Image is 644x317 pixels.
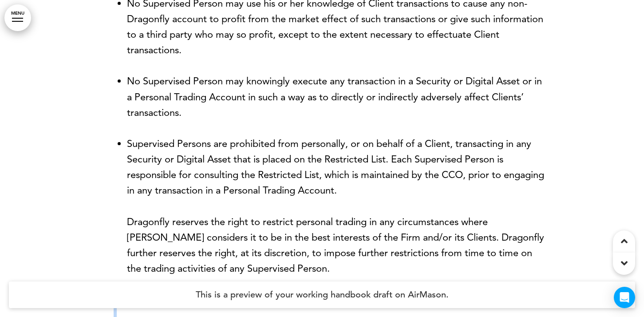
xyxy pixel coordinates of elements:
[614,287,635,308] div: Open Intercom Messenger
[127,136,544,277] li: Supervised Persons are prohibited from personally, or on behalf of a Client, transacting in any S...
[4,4,31,31] a: MENU
[127,73,544,120] li: No Supervised Person may knowingly execute any transaction in a Security or Digital Asset or in a...
[9,281,635,308] h4: This is a preview of your working handbook draft on AirMason.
